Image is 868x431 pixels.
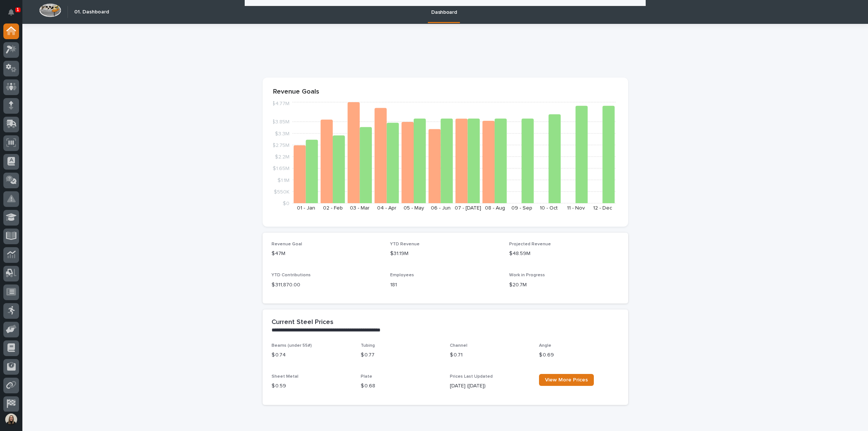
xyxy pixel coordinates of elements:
[539,343,551,348] span: Angle
[39,3,61,17] img: Workspace Logo
[273,166,289,172] tspan: $1.65M
[272,281,382,289] p: $ 311,870.00
[539,374,594,386] a: View More Prices
[509,281,619,289] p: $20.7M
[454,205,481,211] text: 07 - [DATE]
[377,205,397,211] text: 04 - Apr
[275,131,289,136] tspan: $3.3M
[390,250,500,258] p: $31.19M
[3,412,19,427] button: users-avatar
[450,382,530,390] p: [DATE] ([DATE])
[16,7,19,12] p: 1
[390,281,500,289] p: 181
[272,120,289,125] tspan: $3.85M
[283,201,289,206] tspan: $0
[450,343,467,348] span: Channel
[274,189,289,195] tspan: $550K
[509,242,551,246] span: Projected Revenue
[272,250,382,258] p: $47M
[272,101,289,107] tspan: $4.77M
[273,88,618,96] p: Revenue Goals
[3,4,19,20] button: Notifications
[485,205,505,211] text: 08 - Aug
[361,374,372,379] span: Plate
[390,242,420,246] span: YTD Revenue
[272,318,333,327] h2: Current Steel Prices
[450,374,493,379] span: Prices Last Updated
[450,351,530,359] p: $ 0.71
[272,382,352,390] p: $ 0.59
[272,374,298,379] span: Sheet Metal
[272,143,289,148] tspan: $2.75M
[278,178,289,183] tspan: $1.1M
[323,205,343,211] text: 02 - Feb
[9,9,19,21] div: Notifications1
[539,351,619,359] p: $ 0.69
[350,205,370,211] text: 03 - Mar
[272,273,311,277] span: YTD Contributions
[361,382,441,390] p: $ 0.68
[275,154,289,160] tspan: $2.2M
[509,273,545,277] span: Work in Progress
[361,343,375,348] span: Tubing
[74,9,109,15] h2: 01. Dashboard
[540,205,558,211] text: 10 - Oct
[297,205,315,211] text: 01 - Jan
[545,377,588,383] span: View More Prices
[390,273,414,277] span: Employees
[272,343,312,348] span: Beams (under 55#)
[361,351,441,359] p: $ 0.77
[272,242,302,246] span: Revenue Goal
[567,205,585,211] text: 11 - Nov
[272,351,352,359] p: $ 0.74
[511,205,532,211] text: 09 - Sep
[593,205,612,211] text: 12 - Dec
[431,205,451,211] text: 06 - Jun
[404,205,424,211] text: 05 - May
[509,250,619,258] p: $48.59M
